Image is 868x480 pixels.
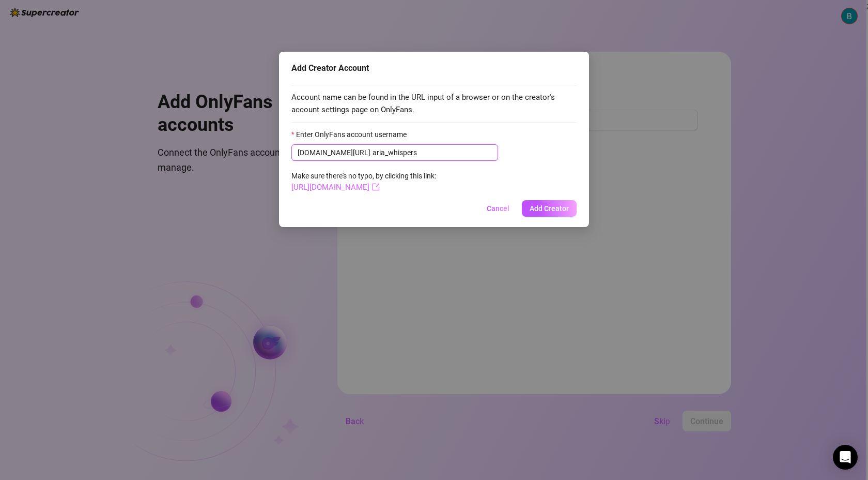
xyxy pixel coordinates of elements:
button: Add Creator [522,200,577,217]
button: Cancel [478,200,518,217]
span: Cancel [487,204,509,213]
span: export [372,183,380,191]
span: Account name can be found in the URL input of a browser or on the creator's account settings page... [291,92,577,116]
div: Add Creator Account [291,62,577,74]
span: Make sure there's no typo, by clicking this link: [291,172,436,191]
input: Enter OnlyFans account username [373,147,492,158]
span: Add Creator [530,204,569,213]
div: Open Intercom Messenger [833,445,858,470]
span: [DOMAIN_NAME][URL] [298,147,370,158]
a: [URL][DOMAIN_NAME]export [291,183,380,192]
label: Enter OnlyFans account username [291,129,413,140]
